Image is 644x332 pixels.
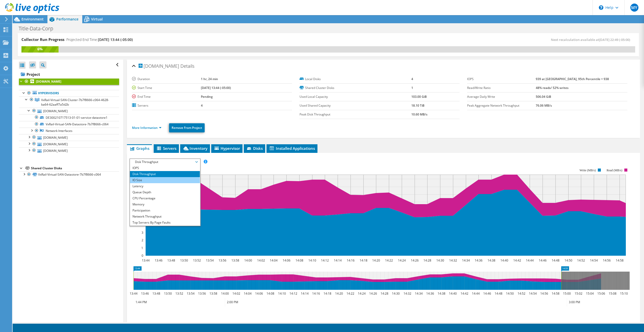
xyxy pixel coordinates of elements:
[603,258,610,263] text: 14:56
[193,258,201,263] text: 13:52
[398,258,406,263] text: 14:24
[500,258,508,263] text: 14:40
[266,291,274,296] text: 14:08
[358,291,365,296] text: 14:24
[129,291,137,296] text: 13:44
[300,77,411,82] label: Local Disks
[472,291,479,296] text: 14:44
[270,258,277,263] text: 14:04
[16,26,61,31] h1: Title-Data-Corp
[513,258,521,263] text: 14:42
[620,291,628,296] text: 15:10
[19,171,119,178] a: VxRail-Virtual-SAN-Datastore-7b7f8666-c064
[323,291,331,296] text: 14:18
[599,37,630,42] span: [DATE] 22:49 (-05:00)
[19,114,119,121] a: DE300210717513-01-01-service-datastore1
[369,291,377,296] text: 14:26
[130,183,200,189] li: Latency
[130,177,200,183] li: IO Size
[152,291,160,296] text: 13:48
[540,291,548,296] text: 14:56
[300,112,411,117] label: Peak Disk Throughput
[130,214,200,220] li: Network Throughput
[308,258,316,263] text: 14:10
[392,291,399,296] text: 14:30
[130,207,200,214] li: Participation
[411,94,427,99] b: 103.00 GiB
[321,258,329,263] text: 14:12
[517,291,525,296] text: 14:52
[167,258,175,263] text: 13:48
[563,291,571,296] text: 15:00
[411,112,427,116] b: 10.60 MB/s
[474,258,482,263] text: 14:36
[132,126,162,130] a: More Information
[483,291,491,296] text: 14:46
[467,103,535,108] label: Peak Aggregate Network Throughput
[415,291,422,296] text: 14:34
[132,85,201,90] label: Start Time
[411,86,413,90] b: 1
[372,258,380,263] text: 14:20
[536,94,551,99] b: 506.04 GiB
[255,291,263,296] text: 14:06
[206,258,213,263] text: 13:54
[130,189,200,195] li: Queue Depth
[599,5,603,10] svg: \n
[564,258,572,263] text: 14:50
[460,291,468,296] text: 14:42
[579,169,596,172] text: Write (MB/s)
[141,291,149,296] text: 13:46
[36,79,61,84] b: [DOMAIN_NAME]
[19,90,119,97] a: Hypervisors
[536,86,569,90] b: 48% reads/ 52% writes
[467,85,535,90] label: Read/Write Ratio
[462,258,470,263] text: 14:34
[539,258,546,263] text: 14:46
[218,258,226,263] text: 13:56
[282,258,290,263] text: 14:06
[214,146,240,151] span: Hypervisor
[164,291,172,296] text: 13:50
[312,291,320,296] text: 14:16
[487,258,495,263] text: 14:38
[66,37,133,42] h4: Projected End Time:
[201,94,213,99] b: Pending
[41,98,109,107] span: VxRail-Virtual-SAN-Cluster-7b7f8666-c064-4628-ba64-62aaff7a5d2b
[132,94,201,99] label: End Time
[201,77,218,81] b: 1 hr, 24 min
[494,291,502,296] text: 14:48
[615,258,623,263] text: 14:58
[19,141,119,147] a: [DOMAIN_NAME]
[269,146,315,151] span: Installed Applications
[141,246,143,250] text: 1
[156,146,176,151] span: Servers
[21,17,44,21] span: Environment
[56,17,78,21] span: Performance
[19,108,119,114] a: [DOMAIN_NAME]
[129,146,149,151] span: Graphs
[130,165,200,171] li: IOPS
[536,77,609,81] b: 939 at [GEOGRAPHIC_DATA], 95th Percentile = 938
[154,258,162,263] text: 13:46
[526,258,533,263] text: 14:44
[334,258,341,263] text: 14:14
[19,134,119,141] a: [DOMAIN_NAME]
[19,121,119,128] a: VxRail-Virtual-SAN-Datastore-7b7f8666-c064
[380,291,388,296] text: 14:28
[278,291,286,296] text: 14:10
[411,103,424,108] b: 18.10 TiB
[289,291,297,296] text: 14:12
[257,258,265,263] text: 14:02
[436,258,444,263] text: 14:30
[437,291,445,296] text: 14:38
[300,103,411,108] label: Used Shared Capacity
[130,171,200,177] li: Disk Throughput
[423,258,431,263] text: 14:28
[630,4,638,12] span: MY
[597,291,605,296] text: 15:06
[467,77,535,82] label: IOPS
[209,291,217,296] text: 13:58
[21,46,59,52] div: 6%
[142,230,143,235] text: 3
